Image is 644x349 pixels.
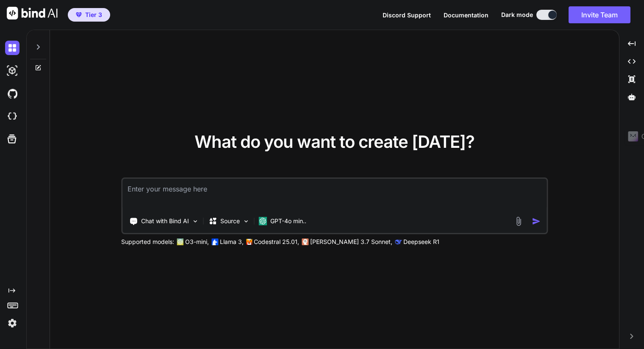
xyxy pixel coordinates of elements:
span: Documentation [444,11,489,19]
button: premiumTier 3 [68,8,110,22]
span: Dark mode [501,11,533,19]
p: Deepseek R1 [403,238,439,246]
img: Pick Tools [192,218,199,225]
img: Llama2 [211,238,218,245]
img: claude [395,238,402,245]
p: Llama 3, [220,238,244,246]
p: [PERSON_NAME] 3.7 Sonnet, [310,238,392,246]
button: Discord Support [383,11,431,19]
img: Bind AI [7,7,58,19]
button: Documentation [444,11,489,19]
img: GPT-4 [177,238,183,245]
img: darkChat [5,41,19,55]
img: settings [5,316,19,330]
span: Tier 3 [85,11,102,19]
span: Discord Support [383,11,431,19]
img: attachment [514,216,523,226]
img: cloudideIcon [5,109,19,124]
img: premium [76,12,82,17]
p: Source [220,217,240,225]
img: icon [532,217,541,226]
img: darkAi-studio [5,64,19,78]
button: Invite Team [569,6,630,23]
p: Chat with Bind AI [141,217,189,225]
span: What do you want to create [DATE]? [194,131,475,152]
img: Mistral-AI [246,239,252,245]
img: GPT-4o mini [258,217,267,225]
img: githubDark [5,86,19,101]
p: O3-mini, [185,238,209,246]
img: Pick Models [242,218,250,225]
p: Supported models: [121,238,174,246]
img: claude [302,238,308,245]
p: Codestral 25.01, [254,238,299,246]
p: GPT-4o min.. [270,217,306,225]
